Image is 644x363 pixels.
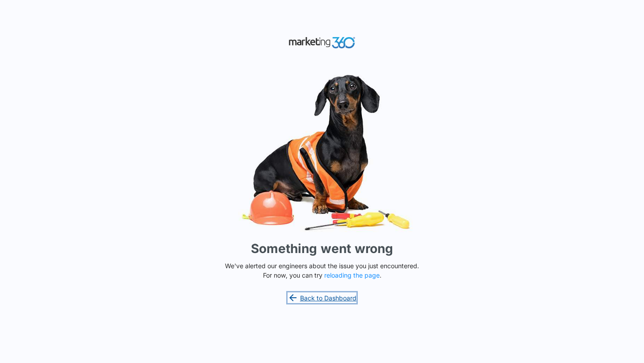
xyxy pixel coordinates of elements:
[288,292,356,303] a: Back to Dashboard
[188,69,456,236] img: Sad Dog
[221,261,423,280] p: We've alerted our engineers about the issue you just encountered. For now, you can try .
[288,35,356,51] img: Marketing 360 Logo
[251,239,393,258] h1: Something went wrong
[324,272,380,279] button: reloading the page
